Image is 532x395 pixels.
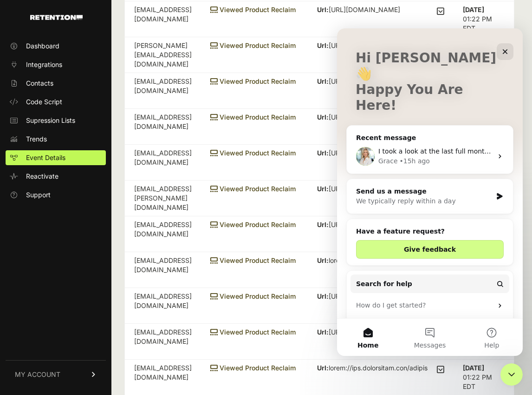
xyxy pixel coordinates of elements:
a: Reactivate [6,169,106,184]
strong: [DATE] [463,6,484,13]
p: [URL][DOMAIN_NAME] [317,77,429,86]
a: Code Script [6,94,106,109]
span: Event Details [26,153,65,162]
strong: Url: [317,149,329,157]
span: Trends [26,134,47,144]
span: Viewed Product Reclaim [210,364,296,372]
span: Code Script [26,97,62,107]
td: [PERSON_NAME][EMAIL_ADDRESS][DOMAIN_NAME] [125,37,201,73]
span: Viewed Product Reclaim [210,221,296,228]
p: [URL][DOMAIN_NAME] [317,113,429,122]
span: Viewed Product Reclaim [210,41,296,49]
p: [URL][DOMAIN_NAME] [317,220,429,229]
img: Retention.com [30,15,83,20]
p: [URL][DOMAIN_NAME] [317,292,429,301]
span: Viewed Product Reclaim [210,77,296,85]
td: [EMAIL_ADDRESS][DOMAIN_NAME] [125,109,201,145]
strong: Url: [317,6,329,13]
td: [EMAIL_ADDRESS][PERSON_NAME][DOMAIN_NAME] [125,181,201,216]
strong: Url: [317,328,329,336]
a: Integrations [6,57,106,72]
strong: [DATE] [463,364,484,372]
td: [EMAIL_ADDRESS][DOMAIN_NAME] [125,1,201,37]
p: [URL][DOMAIN_NAME] [317,184,429,194]
span: Integrations [26,60,62,69]
td: [EMAIL_ADDRESS][DOMAIN_NAME] [125,145,201,181]
p: [URL][DOMAIN_NAME][DATE] [317,328,429,337]
p: [URL][DOMAIN_NAME] [317,41,429,50]
td: [EMAIL_ADDRESS][DOMAIN_NAME] [125,73,201,109]
td: [EMAIL_ADDRESS][DOMAIN_NAME] [125,324,201,360]
a: Contacts [6,76,106,91]
td: [EMAIL_ADDRESS][DOMAIN_NAME] [125,216,201,252]
strong: Url: [317,41,329,49]
span: Supression Lists [26,116,75,125]
span: Viewed Product Reclaim [210,256,296,264]
strong: Url: [317,256,329,264]
a: Event Details [6,150,106,165]
a: MY ACCOUNT [6,360,106,388]
span: Viewed Product Reclaim [210,149,296,157]
a: Trends [6,132,106,147]
strong: Url: [317,185,329,193]
span: Contacts [26,79,53,88]
a: Dashboard [6,39,106,54]
strong: Url: [317,221,329,228]
span: Viewed Product Reclaim [210,328,296,336]
strong: Url: [317,364,329,372]
a: Support [6,187,106,202]
td: [EMAIL_ADDRESS][DOMAIN_NAME] [125,288,201,324]
td: 01:22 PM EDT [454,1,514,37]
span: Viewed Product Reclaim [210,113,296,121]
span: Dashboard [26,41,59,51]
p: [URL][DOMAIN_NAME][PERSON_NAME][DATE] [317,5,429,24]
span: MY ACCOUNT [15,370,60,379]
p: [URL][DOMAIN_NAME] [317,148,429,158]
span: Reactivate [26,172,58,181]
span: Support [26,190,51,200]
strong: Url: [317,292,329,300]
strong: Url: [317,113,329,121]
span: Viewed Product Reclaim [210,292,296,300]
iframe: Intercom live chat [337,28,523,356]
span: Viewed Product Reclaim [210,185,296,193]
span: Viewed Product Reclaim [210,6,296,13]
iframe: Intercom live chat [500,363,523,386]
td: [EMAIL_ADDRESS][DOMAIN_NAME] [125,252,201,288]
strong: Url: [317,77,329,85]
a: Supression Lists [6,113,106,128]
